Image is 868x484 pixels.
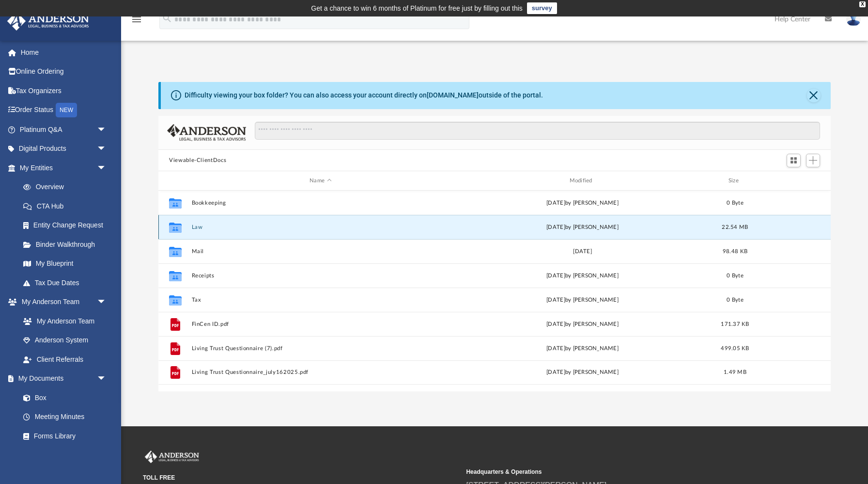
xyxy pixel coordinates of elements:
span: 0 Byte [727,200,744,206]
a: survey [527,2,557,14]
div: NEW [56,103,77,117]
a: Overview [14,177,121,197]
span: 0 Byte [727,273,744,278]
div: [DATE] by [PERSON_NAME] [454,223,712,232]
div: [DATE] by [PERSON_NAME] [454,368,712,377]
i: search [162,13,172,24]
button: FinCen ID.pdf [192,321,449,327]
a: Home [7,43,121,62]
button: Viewable-ClientDocs [169,156,226,165]
div: grid [158,191,831,392]
a: Notarize [14,446,116,465]
div: [DATE] by [PERSON_NAME] [454,272,712,280]
span: 98.48 KB [723,249,747,254]
button: Add [806,154,821,167]
a: CTA Hub [14,196,121,216]
span: arrow_drop_down [97,158,116,178]
input: Search files and folders [255,122,820,140]
div: Difficulty viewing your box folder? You can also access your account directly on outside of the p... [185,90,543,100]
button: Close [807,89,821,102]
a: My Anderson Team [14,311,111,331]
a: My Entitiesarrow_drop_down [7,158,121,177]
div: Get a chance to win 6 months of Platinum for free just by filling out this [311,2,523,14]
a: Binder Walkthrough [14,235,121,254]
a: Entity Change Request [14,216,121,235]
a: Tax Organizers [7,81,121,100]
a: Forms Library [14,426,111,446]
span: arrow_drop_down [97,139,116,159]
div: [DATE] by [PERSON_NAME] [454,296,712,305]
a: Client Referrals [14,350,116,369]
a: Order StatusNEW [7,100,121,120]
div: id [163,177,187,185]
button: Tax [192,297,449,303]
small: TOLL FREE [143,473,459,482]
img: Anderson Advisors Platinum Portal [143,451,201,463]
div: [DATE] by [PERSON_NAME] [454,344,712,353]
a: My Documentsarrow_drop_down [7,369,116,388]
div: [DATE] by [PERSON_NAME] [454,199,712,208]
a: My Blueprint [14,254,116,274]
span: 171.37 KB [721,322,749,327]
a: [DOMAIN_NAME] [427,91,479,99]
a: Meeting Minutes [14,407,116,427]
div: id [759,177,826,185]
small: Headquarters & Operations [466,468,782,476]
div: Modified [453,177,712,185]
span: arrow_drop_down [97,292,116,312]
span: 499.05 KB [721,346,749,351]
div: Name [191,177,449,185]
i: menu [131,14,142,25]
a: Anderson System [14,331,116,350]
button: Living Trust Questionnaire (7).pdf [192,345,449,352]
span: 1.49 MB [724,370,746,375]
a: Digital Productsarrow_drop_down [7,139,121,159]
button: Living Trust Questionnaire_july162025.pdf [192,370,449,376]
a: Online Ordering [7,62,121,81]
div: Size [716,177,755,185]
button: Switch to Grid View [787,154,801,167]
a: Tax Due Dates [14,273,121,292]
div: close [859,1,866,7]
div: [DATE] by [PERSON_NAME] [454,320,712,329]
a: Platinum Q&Aarrow_drop_down [7,120,121,139]
button: Law [192,224,449,230]
button: Receipts [192,273,449,279]
span: arrow_drop_down [97,120,116,140]
span: 0 Byte [727,297,744,303]
button: Mail [192,248,449,255]
a: Box [14,388,111,407]
div: [DATE] [454,247,712,256]
a: menu [131,18,142,25]
button: Bookkeeping [192,200,449,206]
img: User Pic [846,12,861,26]
span: arrow_drop_down [97,369,116,389]
img: Anderson Advisors Platinum Portal [4,12,92,31]
a: My Anderson Teamarrow_drop_down [7,292,116,312]
span: 22.54 MB [722,225,748,230]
